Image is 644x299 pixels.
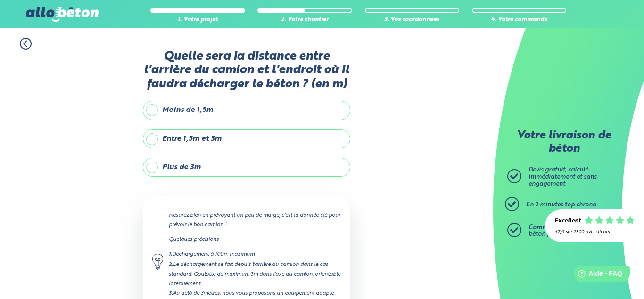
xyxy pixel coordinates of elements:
iframe: Help widget launcher [560,262,634,289]
strong: 2. [169,262,173,267]
span: Commandez ensuite votre béton prêt à l'emploi [528,224,604,238]
div: 4. Votre commande [472,17,566,24]
strong: 1. [169,252,172,257]
label: Plus de 3m [143,158,350,177]
div: Déchargement à 100m maximum [169,249,341,259]
div: Excellent [554,218,581,225]
div: 4.7/5 sur 2300 avis clients [554,230,635,235]
p: Votre livraison de béton [510,129,618,155]
p: Mesurez bien en prévoyant un peu de marge, c'est la donnée clé pour prévoir le bon camion ! [169,211,341,230]
label: Moins de 1,5m [143,101,350,120]
div: 2. Votre chantier [257,17,352,24]
p: Quelques précisions [169,235,341,244]
label: Quelle sera la distance entre l'arrière du camion et l'endroit où il faudra décharger le béton ? ... [143,50,350,91]
div: 1. Votre projet [150,17,245,24]
img: allobéton [26,7,99,22]
div: Le déchargement se fait depuis l'arrière du camion dans le cas standard. Goulotte de maximum 3m d... [169,260,341,289]
strong: 3. [169,291,173,296]
span: En 2 minutes top chrono [526,202,596,208]
span: Devis gratuit, calculé immédiatement et sans engagement [528,167,597,187]
div: 3. Vos coordonnées [365,17,459,24]
label: Entre 1,5m et 3m [143,129,350,148]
